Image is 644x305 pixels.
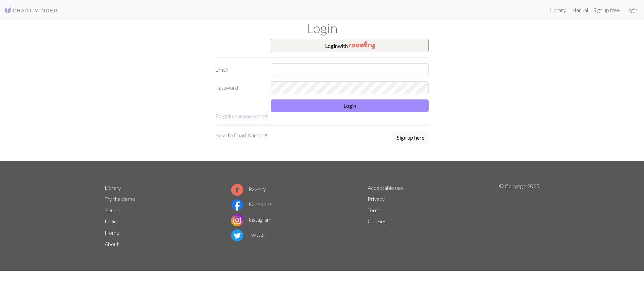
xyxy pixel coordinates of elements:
a: Cookies [368,218,386,224]
a: Sign up [105,207,120,213]
a: Facebook [231,201,272,207]
a: Privacy [368,196,385,202]
a: Try the demo [105,196,135,202]
p: New to Chart Minder? [215,131,267,139]
h1: Login [101,20,543,36]
a: Twitter [231,231,265,238]
img: Facebook logo [231,199,243,211]
a: Sign up here [392,131,429,145]
img: Ravelry [349,41,375,49]
a: Forgot your password? [215,113,268,119]
a: Acceptable use [368,184,403,191]
a: Manual [569,3,591,17]
a: Ravelry [231,186,266,192]
button: Loginwith [271,39,429,52]
a: Login [105,218,117,224]
a: Instagram [231,216,271,223]
img: Twitter logo [231,229,243,241]
button: Login [271,99,429,112]
button: Sign up here [392,131,429,144]
p: © Copyright 2025 [499,182,539,250]
a: Home [105,229,119,236]
img: Logo [4,6,58,14]
a: Login [623,3,640,17]
a: Library [105,184,121,191]
a: Sign up free [591,3,623,17]
img: Ravelry logo [231,184,243,196]
a: Terms [368,207,382,213]
label: Email [211,63,267,76]
a: About [105,241,119,247]
img: Instagram logo [231,214,243,226]
label: Password [211,81,267,94]
a: Library [547,3,569,17]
